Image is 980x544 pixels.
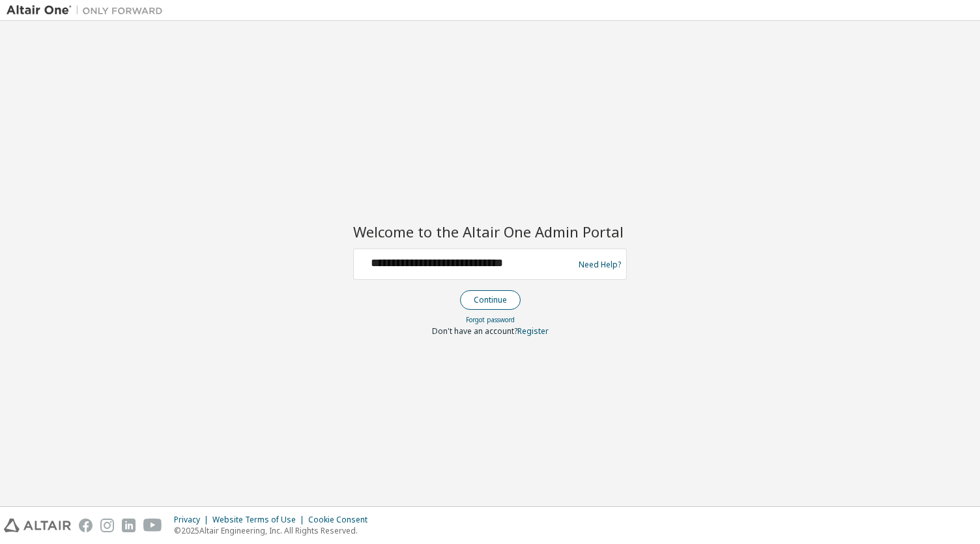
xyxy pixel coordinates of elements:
[174,515,212,525] div: Privacy
[7,4,169,17] img: Altair One
[174,525,375,536] p: © 2025 Altair Engineering, Inc. All Rights Reserved.
[353,222,627,241] h2: Welcome to the Altair One Admin Portal
[460,290,521,310] button: Continue
[517,325,549,337] a: Register
[79,519,93,532] img: facebook.svg
[308,515,375,525] div: Cookie Consent
[432,325,517,337] span: Don't have an account?
[466,315,515,324] a: Forgot password
[143,519,162,532] img: youtube.svg
[212,515,308,525] div: Website Terms of Use
[122,519,136,532] img: linkedin.svg
[100,519,114,532] img: instagram.svg
[4,519,71,532] img: altair_logo.svg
